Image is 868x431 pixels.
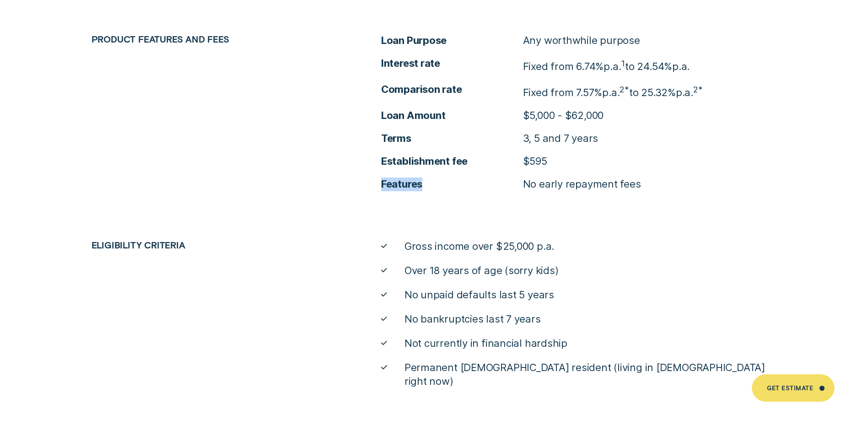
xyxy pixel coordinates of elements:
span: Per Annum [676,86,693,98]
p: $5,000 - $62,000 [523,109,604,123]
span: Per Annum [672,60,690,72]
p: $595 [523,155,547,168]
span: No unpaid defaults last 5 years [404,288,554,302]
span: Comparison rate [381,83,523,97]
p: Fixed from 6.74% to 24.54% [523,57,690,74]
span: Permanent [DEMOGRAPHIC_DATA] resident (living in [DEMOGRAPHIC_DATA] right now) [404,361,777,388]
p: 3, 5 and 7 years [523,132,598,145]
div: Eligibility criteria [86,240,318,250]
a: Get Estimate [752,374,835,402]
span: p.a. [676,86,693,98]
span: Features [381,178,523,191]
span: p.a. [602,86,620,98]
span: p.a. [672,60,690,72]
span: Interest rate [381,57,523,70]
span: Not currently in financial hardship [404,337,567,350]
span: Establishment fee [381,155,523,168]
p: Fixed from 7.57% to 25.32% [523,83,703,100]
span: Per Annum [604,60,621,72]
div: Product features and fees [86,34,318,44]
span: Terms [381,132,523,145]
span: Loan Purpose [381,34,523,48]
span: Gross income over $25,000 p.a. [404,240,554,253]
p: Any worthwhile purpose [523,34,640,48]
span: Per Annum [602,86,620,98]
sup: 1 [621,58,625,68]
span: p.a. [604,60,621,72]
p: No early repayment fees [523,178,641,191]
span: No bankruptcies last 7 years [404,312,541,326]
span: Loan Amount [381,109,523,123]
span: Over 18 years of age (sorry kids) [404,264,559,278]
